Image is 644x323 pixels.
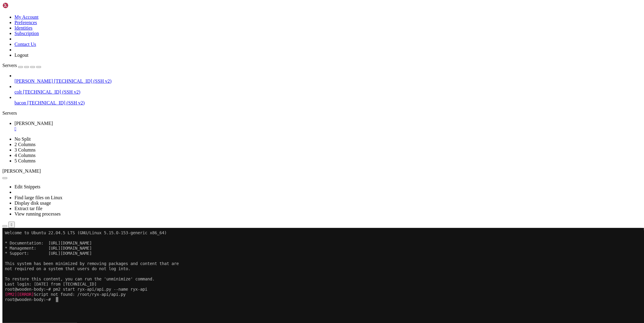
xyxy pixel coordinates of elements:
div:  [11,222,12,227]
a:  [14,126,642,132]
a: 5 Columns [14,158,36,163]
span: [TECHNICAL_ID] (SSH v2) [23,89,80,94]
a: Edit Snippets [14,184,40,189]
span: [TECHNICAL_ID] (SSH v2) [54,78,111,84]
x-row: not required on a system that users do not log into. [2,38,565,43]
div: Servers [2,110,642,116]
a: Servers [2,63,41,68]
img: Shellngn [2,2,37,8]
a: Display disk usage [14,200,51,206]
a: bacon [TECHNICAL_ID] (SSH v2) [14,100,642,106]
a: Contact Us [14,42,36,47]
a: [PERSON_NAME] [TECHNICAL_ID] (SSH v2) [14,78,642,84]
x-row: root@wooden-body:~# pm2 start ryx-api/api.py --name ryx-api [2,59,565,64]
a: View running processes [14,211,61,216]
button:  [8,222,15,228]
a: Identities [14,25,33,30]
li: bacon [TECHNICAL_ID] (SSH v2) [14,95,642,106]
x-row: * Management: [URL][DOMAIN_NAME] [2,18,565,23]
a: Logout [14,53,28,58]
x-row: * Support: [URL][DOMAIN_NAME] [2,23,565,28]
li: [PERSON_NAME] [TECHNICAL_ID] (SSH v2) [14,73,642,84]
a: Find large files on Linux [14,195,62,200]
x-row: root@wooden-body:~# [2,69,565,74]
span: bacon [14,100,26,105]
x-row: Script not found: /root/ryx-api/api.py [2,64,565,69]
x-row: Last login: [DATE] from [TECHNICAL_ID] [2,54,565,59]
x-row: To restore this content, you can run the 'unminimize' command. [2,49,565,54]
span: [PERSON_NAME] [14,121,53,126]
div: (20, 13) [53,69,56,74]
span: [PERSON_NAME] [2,168,41,174]
a: 3 Columns [14,147,36,152]
x-row: This system has been minimized by removing packages and content that are [2,33,565,38]
li: colt [TECHNICAL_ID] (SSH v2) [14,84,642,95]
span: [TECHNICAL_ID] (SSH v2) [27,100,85,105]
span: [PERSON_NAME] [14,78,53,84]
a: Extract tar file [14,206,42,211]
span: colt [14,89,22,94]
a: colt [TECHNICAL_ID] (SSH v2) [14,89,642,95]
a: No Split [14,136,31,142]
a: Subscription [14,31,39,36]
span: Servers [2,63,17,68]
x-row: * Documentation: [URL][DOMAIN_NAME] [2,13,565,18]
span: [PM2][ERROR] [2,64,31,69]
a: maus [14,121,642,132]
a: 4 Columns [14,153,36,158]
a: 2 Columns [14,142,36,147]
x-row: Welcome to Ubuntu 22.04.5 LTS (GNU/Linux 5.15.0-153-generic x86_64) [2,2,565,8]
a: My Account [14,14,39,20]
a: Preferences [14,20,37,25]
